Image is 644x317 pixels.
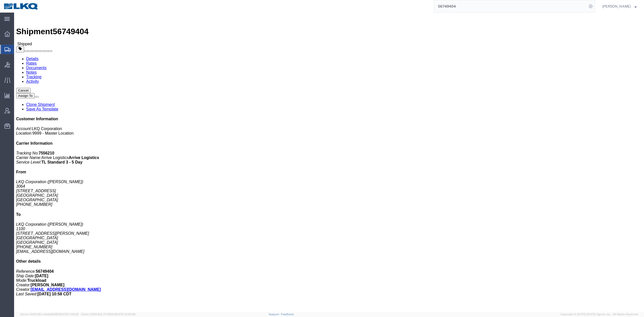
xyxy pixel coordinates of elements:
[81,313,135,316] span: Client: 2025.18.0-27d3021
[60,313,79,316] span: [DATE] 11:12:30
[14,13,644,312] iframe: FS Legacy Container
[4,3,39,10] img: logo
[115,313,135,316] span: [DATE] 10:20:09
[434,0,587,12] input: Search for shipment number, reference number
[560,312,638,316] span: Copyright © [DATE]-[DATE] Agistix Inc., All Rights Reserved
[602,4,631,9] span: Nick Marzano
[269,313,281,316] a: Support
[602,3,637,9] button: [PERSON_NAME]
[20,313,79,316] span: Server: 2025.18.0-d1e9a510831
[281,313,294,316] a: Feedback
